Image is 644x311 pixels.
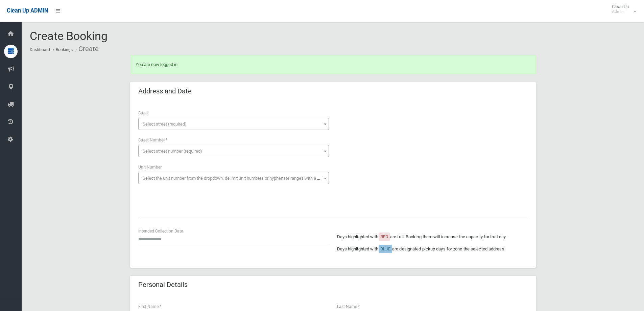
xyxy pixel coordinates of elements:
span: Clean Up [609,4,636,14]
span: Create Booking [30,29,108,43]
a: Dashboard [30,47,50,52]
header: Personal Details [130,278,196,291]
span: Select street (required) [143,121,187,127]
a: Bookings [56,47,73,52]
small: Admin [612,9,629,14]
p: Days highlighted with are designated pickup days for zone the selected address. [337,245,528,253]
header: Address and Date [130,85,200,98]
li: Create [74,43,99,55]
span: Select the unit number from the dropdown, delimit unit numbers or hyphenate ranges with a comma [143,176,332,181]
div: You are now logged in. [130,55,536,74]
p: Days highlighted with are full. Booking them will increase the capacity for that day. [337,233,528,241]
span: Select street number (required) [143,149,202,154]
span: RED [380,234,388,239]
span: Clean Up ADMIN [7,7,48,14]
span: BLUE [380,246,390,251]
